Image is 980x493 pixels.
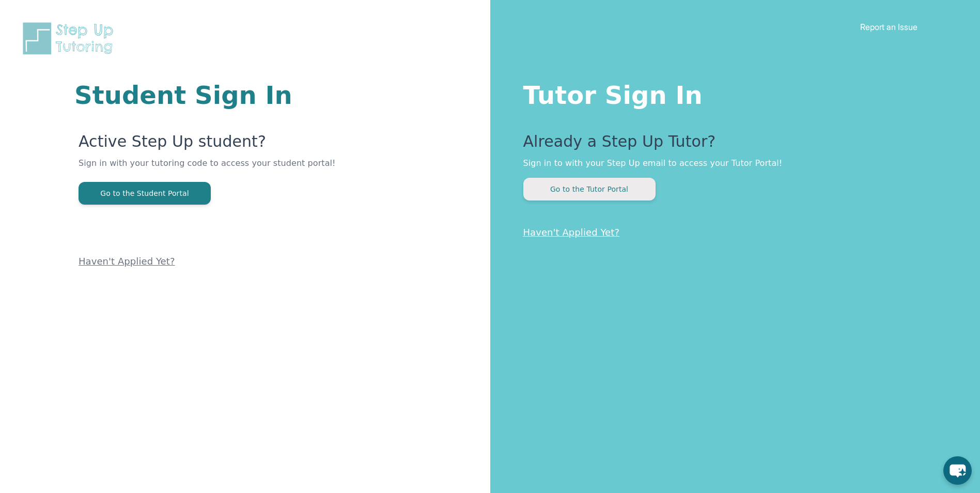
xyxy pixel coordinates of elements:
h1: Tutor Sign In [523,79,939,107]
a: Report an Issue [860,22,917,32]
p: Already a Step Up Tutor? [523,132,939,157]
a: Haven't Applied Yet? [523,227,620,238]
button: chat-button [943,456,972,485]
h1: Student Sign In [74,83,366,107]
p: Active Step Up student? [79,132,366,157]
a: Haven't Applied Yet? [79,256,175,267]
img: Step Up Tutoring horizontal logo [21,21,120,56]
button: Go to the Student Portal [79,182,211,205]
p: Sign in to with your Step Up email to access your Tutor Portal! [523,157,939,170]
button: Go to the Tutor Portal [523,178,656,201]
a: Go to the Student Portal [79,188,211,198]
a: Go to the Tutor Portal [523,184,656,194]
p: Sign in with your tutoring code to access your student portal! [79,157,366,182]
